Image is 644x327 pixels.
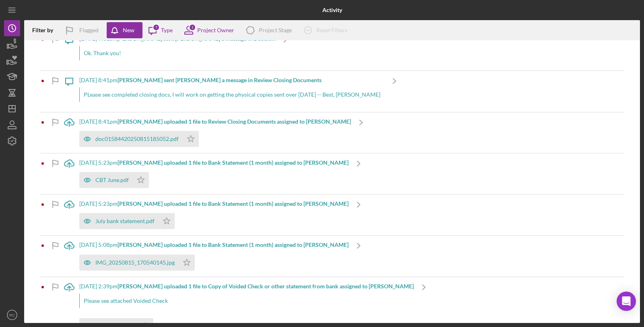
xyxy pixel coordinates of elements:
[118,118,351,125] b: [PERSON_NAME] uploaded 1 file to Review Closing Documents assigned to [PERSON_NAME]
[189,24,196,31] div: 1
[79,294,414,308] div: Please see attached Voided Check
[95,177,129,183] div: CBT June.pdf
[123,22,134,38] div: New
[161,27,173,33] div: Type
[59,236,369,276] a: [DATE] 5:08pm[PERSON_NAME] uploaded 1 file to Bank Statement (1 month) assigned to [PERSON_NAME]I...
[118,77,322,83] b: [PERSON_NAME] sent [PERSON_NAME] a message in Review Closing Documents
[118,200,349,207] b: [PERSON_NAME] uploaded 1 file to Bank Statement (1 month) assigned to [PERSON_NAME]
[117,35,275,42] b: [PERSON_NAME] sent [PERSON_NAME] a message in Decision
[153,24,160,31] div: 7
[79,87,384,102] div: PLease see completed closing docs, I will work on getting the physical copies sent over [DATE] --...
[79,46,275,60] div: Ok. Thank you!
[197,27,234,33] div: Project Owner
[79,22,99,38] div: Flagged
[79,172,149,188] button: CBT June.pdf
[118,283,414,290] b: [PERSON_NAME] uploaded 1 file to Copy of Voided Check or other statement from bank assigned to [P...
[95,259,175,266] div: IMG_20250815_170540145.jpg
[118,241,349,248] b: [PERSON_NAME] uploaded 1 file to Bank Statement (1 month) assigned to [PERSON_NAME]
[59,195,369,235] a: [DATE] 5:23pm[PERSON_NAME] uploaded 1 file to Bank Statement (1 month) assigned to [PERSON_NAME]J...
[59,29,295,70] a: [DATE] 9:31am[PERSON_NAME] sent [PERSON_NAME] a message in DecisionOk. Thank you!
[95,218,155,224] div: July bank statement.pdf
[79,213,175,229] button: July bank statement.pdf
[59,112,371,153] a: [DATE] 8:41pm[PERSON_NAME] uploaded 1 file to Review Closing Documents assigned to [PERSON_NAME]d...
[79,131,199,147] button: doc01584420250815185052.pdf
[617,292,636,311] div: Open Intercom Messenger
[4,307,20,323] button: RC
[298,22,355,38] button: Reset Filters
[79,255,195,271] button: IMG_20250815_170540145.jpg
[79,159,349,166] div: [DATE] 5:23pm
[79,201,349,207] div: [DATE] 5:23pm
[59,22,107,38] button: Flagged
[316,22,347,38] div: Reset Filters
[95,136,179,142] div: doc01584420250815185052.pdf
[79,242,349,248] div: [DATE] 5:08pm
[107,22,142,38] button: New
[59,153,369,194] a: [DATE] 5:23pm[PERSON_NAME] uploaded 1 file to Bank Statement (1 month) assigned to [PERSON_NAME]C...
[59,71,405,112] a: [DATE] 8:41pm[PERSON_NAME] sent [PERSON_NAME] a message in Review Closing DocumentsPLease see com...
[79,283,414,290] div: [DATE] 2:39pm
[322,7,342,13] b: Activity
[79,118,351,125] div: [DATE] 8:41pm
[118,159,349,166] b: [PERSON_NAME] uploaded 1 file to Bank Statement (1 month) assigned to [PERSON_NAME]
[9,313,15,317] text: RC
[259,27,292,33] div: Project Stage
[79,77,384,83] div: [DATE] 8:41pm
[32,27,59,33] div: Filter by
